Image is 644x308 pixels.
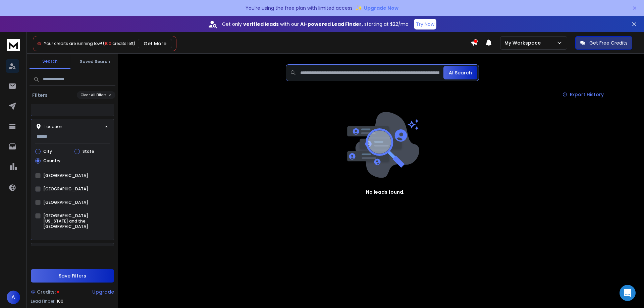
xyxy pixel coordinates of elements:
[43,173,88,178] label: [GEOGRAPHIC_DATA]
[43,186,88,192] label: [GEOGRAPHIC_DATA]
[45,124,62,129] p: Location
[7,39,20,51] img: logo
[355,3,363,13] span: ✨
[345,112,419,178] img: image
[31,299,55,304] p: Lead Finder:
[43,200,88,205] label: [GEOGRAPHIC_DATA]
[575,36,632,50] button: Get Free Credits
[92,289,114,295] div: Upgrade
[246,5,353,11] p: You're using the free plan with limited access
[30,55,70,69] button: Search
[31,269,114,283] button: Save Filters
[366,189,405,195] h1: No leads found.
[57,299,63,304] span: 100
[222,21,409,27] p: Get only with our starting at $22/mo
[30,92,50,99] h3: Filters
[443,66,477,79] button: AI Search
[43,158,60,164] label: Country
[300,21,363,27] strong: AI-powered Lead Finder,
[355,1,398,15] button: ✨Upgrade Now
[7,291,20,304] button: A
[105,41,111,46] span: 100
[557,88,609,101] a: Export History
[43,213,110,229] label: [GEOGRAPHIC_DATA][US_STATE] and the [GEOGRAPHIC_DATA]
[43,149,52,154] label: City
[103,41,135,46] span: ( credits left)
[74,55,115,68] button: Saved Search
[37,289,56,295] span: Credits:
[77,91,115,99] button: Clear All Filters
[416,21,434,27] p: Try Now
[243,21,279,27] strong: verified leads
[504,40,543,46] p: My Workspace
[138,39,172,48] button: Get More
[83,149,94,154] label: State
[44,41,102,46] span: Your credits are running low!
[31,285,114,299] a: Credits:Upgrade
[620,285,636,301] div: Open Intercom Messenger
[364,5,398,11] span: Upgrade Now
[589,40,628,46] p: Get Free Credits
[414,19,436,29] button: Try Now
